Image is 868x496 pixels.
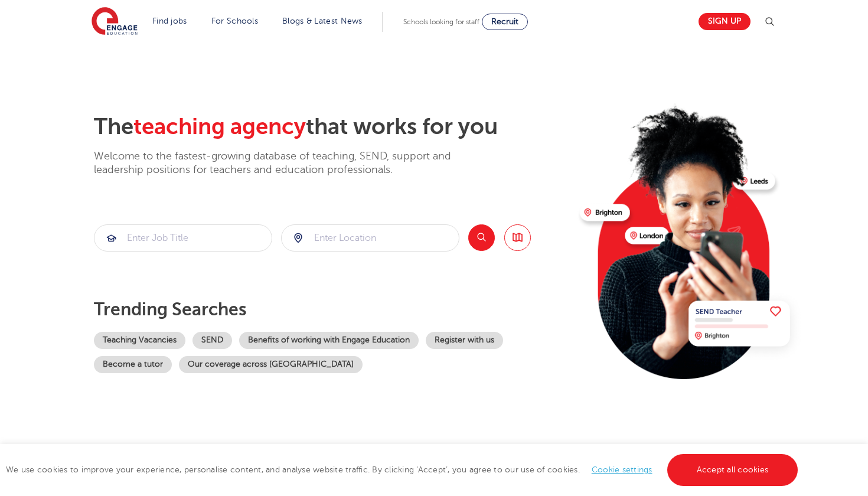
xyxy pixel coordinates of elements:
span: Schools looking for staff [403,18,479,26]
a: Sign up [699,13,750,30]
a: Cookie settings [592,465,652,474]
p: Trending searches [94,299,570,320]
input: Submit [94,225,272,251]
a: Recruit [482,14,528,30]
a: Find jobs [152,17,187,25]
a: For Schools [211,17,258,25]
img: Engage Education [92,7,138,37]
div: Submit [281,224,459,252]
p: Welcome to the fastest-growing database of teaching, SEND, support and leadership positions for t... [94,149,484,177]
a: Register with us [426,332,503,349]
a: Teaching Vacancies [94,332,185,349]
a: Blogs & Latest News [282,17,363,25]
input: Submit [282,225,459,251]
a: SEND [192,332,232,349]
h2: The that works for you [94,113,570,141]
a: Our coverage across [GEOGRAPHIC_DATA] [179,356,363,373]
span: teaching agency [133,114,306,139]
div: Submit [94,224,272,252]
a: Accept all cookies [667,454,798,486]
span: Recruit [491,17,518,26]
a: Become a tutor [94,356,172,373]
span: We use cookies to improve your experience, personalise content, and analyse website traffic. By c... [6,465,801,474]
a: Benefits of working with Engage Education [239,332,419,349]
button: Search [468,224,495,251]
